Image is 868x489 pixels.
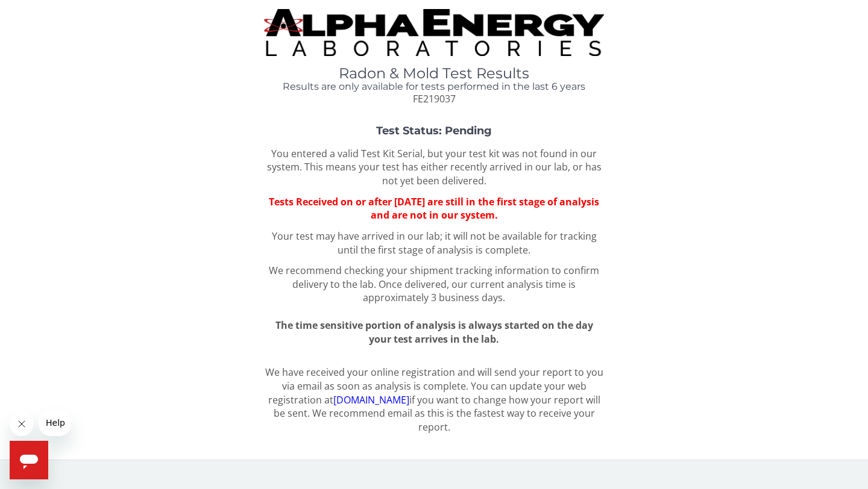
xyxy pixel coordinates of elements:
h1: Radon & Mold Test Results [264,66,604,81]
iframe: Message from company [39,410,71,436]
p: You entered a valid Test Kit Serial, but your test kit was not found in our system. This means yo... [264,147,604,188]
span: FE219037 [413,92,456,105]
h4: Results are only available for tests performed in the last 6 years [264,81,604,92]
p: We have received your online registration and will send your report to you via email as soon as a... [264,366,604,434]
strong: Test Status: Pending [376,124,492,137]
p: Your test may have arrived in our lab; it will not be available for tracking until the first stag... [264,229,604,257]
span: Once delivered, our current analysis time is approximately 3 business days. [363,278,576,305]
iframe: Button to launch messaging window [10,441,48,479]
img: TightCrop.jpg [264,9,604,56]
iframe: Close message [10,412,34,436]
a: [DOMAIN_NAME] [333,393,409,406]
span: Tests Received on or after [DATE] are still in the first stage of analysis and are not in our sys... [269,195,599,222]
span: We recommend checking your shipment tracking information to confirm delivery to the lab. [269,264,599,291]
span: The time sensitive portion of analysis is always started on the day your test arrives in the lab. [275,319,593,346]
